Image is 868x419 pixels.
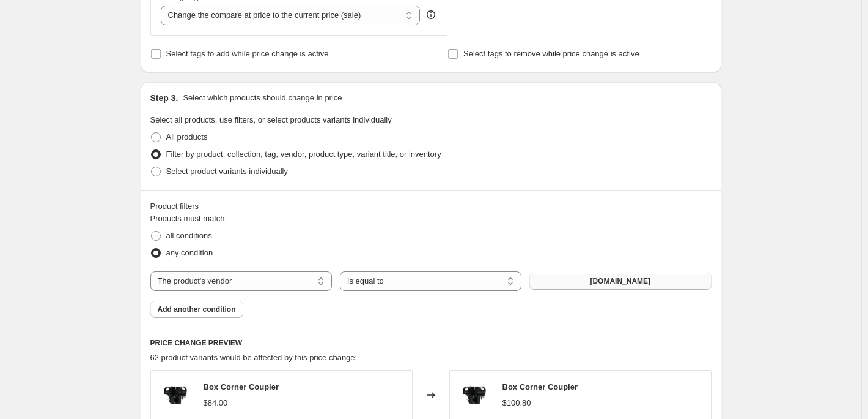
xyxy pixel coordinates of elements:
[166,248,213,257] span: any condition
[166,167,288,176] span: Select product variants individually
[502,397,531,409] div: $100.80
[166,49,329,58] span: Select tags to add while price change is active
[158,304,236,314] span: Add another condition
[166,132,208,142] span: All products
[157,377,194,413] img: 5122_2-1030x1030_80x.jpg
[425,9,437,21] div: help
[183,92,342,104] p: Select which products should change in price
[590,276,650,286] span: [DOMAIN_NAME]
[204,397,228,409] div: $84.00
[502,382,578,391] span: Box Corner Coupler
[150,353,358,362] span: 62 product variants would be affected by this price change:
[463,49,639,58] span: Select tags to remove while price change is active
[166,149,441,159] span: Filter by product, collection, tag, vendor, product type, variant title, or inventory
[204,382,279,391] span: Box Corner Coupler
[529,273,711,290] button: [DOMAIN_NAME]
[456,377,493,413] img: 5122_2-1030x1030_80x.jpg
[150,92,178,104] h2: Step 3.
[150,301,243,318] button: Add another condition
[166,231,212,240] span: all conditions
[150,214,227,223] span: Products must match:
[150,200,712,213] div: Product filters
[150,115,392,124] span: Select all products, use filters, or select products variants individually
[150,338,712,348] h6: PRICE CHANGE PREVIEW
